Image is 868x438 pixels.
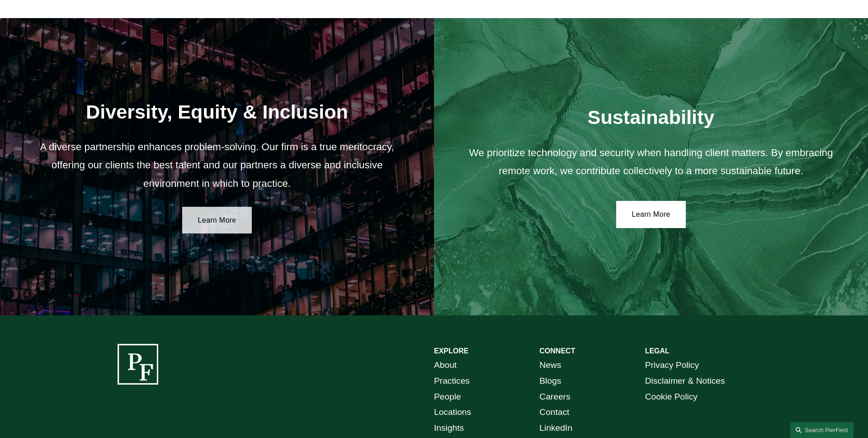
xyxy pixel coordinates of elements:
a: News [539,357,561,373]
strong: CONNECT [539,347,575,355]
p: A diverse partnership enhances problem-solving. Our firm is a true meritocracy, offering our clie... [26,138,408,193]
p: We prioritize technology and security when handling client matters. By embracing remote work, we ... [460,144,842,181]
a: About [434,357,457,373]
strong: LEGAL [645,347,670,355]
a: Cookie Policy [645,389,698,405]
h2: Sustainability [460,105,842,129]
a: Contact [539,405,569,420]
a: Privacy Policy [645,357,699,373]
a: Insights [434,420,464,436]
a: People [434,389,461,405]
a: Disclaimer & Notices [645,373,725,389]
h2: Diversity, Equity & Inclusion [26,100,408,124]
a: Search this site [790,422,854,438]
strong: EXPLORE [434,347,468,355]
a: Blogs [539,373,561,389]
a: Learn More [182,207,252,234]
a: LinkedIn [539,420,572,436]
a: Locations [434,405,471,420]
a: Careers [539,389,570,405]
a: Learn More [616,201,686,228]
a: Practices [434,373,470,389]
